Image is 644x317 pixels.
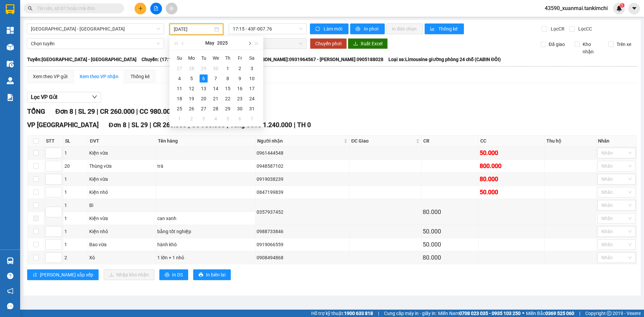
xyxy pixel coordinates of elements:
b: Tuyến: [GEOGRAPHIC_DATA] - [GEOGRAPHIC_DATA] [27,57,137,62]
span: | [294,121,296,129]
div: 2 [187,115,196,123]
span: | [136,107,138,115]
td: 2025-05-11 [173,84,185,94]
button: printerIn biên lai [193,269,231,280]
span: Làm mới [324,25,343,33]
div: 3 [248,64,256,72]
span: In phơi [364,25,379,33]
td: 2025-05-23 [234,94,246,104]
span: Kho nhận [580,41,603,55]
td: 2025-05-09 [234,73,246,84]
td: 2025-05-18 [173,94,185,104]
div: 50.000 [423,240,477,249]
div: 12 [187,85,196,93]
td: 2025-06-07 [246,114,258,124]
div: 50.000 [480,188,544,197]
td: 2025-05-12 [185,84,198,94]
td: 2025-05-03 [246,63,258,73]
div: 80.000 [423,207,477,217]
div: 8 [224,74,232,83]
span: In biên lai [206,271,225,278]
img: dashboard-icon [7,27,14,34]
span: Đơn 8 [109,121,126,129]
div: 0919038239 [257,175,348,183]
span: plus [138,6,143,11]
span: [PERSON_NAME] sắp xếp [40,271,93,278]
input: Tìm tên, số ĐT hoặc mã đơn [37,5,116,12]
td: 2025-05-15 [222,84,234,94]
td: 2025-05-20 [198,94,210,104]
div: 1 [64,202,87,209]
th: SL [63,136,88,147]
div: 7 [248,115,256,123]
td: 2025-05-31 [246,104,258,114]
strong: 1900 633 818 [344,311,373,316]
span: In DS [172,271,183,278]
td: 2025-05-25 [173,104,185,114]
input: 06/05/2025 [174,25,213,33]
button: syncLàm mới [310,23,348,34]
div: Kiện vừa [89,175,155,183]
td: 2025-05-01 [222,63,234,73]
td: 2025-05-28 [210,104,222,114]
div: 11 [175,85,183,93]
span: copyright [607,311,611,316]
button: May [205,36,214,50]
button: bar-chartThống kê [425,23,464,34]
span: Cung cấp máy in - giấy in: [384,310,436,317]
div: hành khô [157,241,254,248]
td: 2025-05-05 [185,73,198,84]
td: 2025-06-06 [234,114,246,124]
div: 800.000 [480,161,544,171]
div: trà [157,162,254,170]
td: 2025-05-24 [246,94,258,104]
td: 2025-05-10 [246,73,258,84]
div: 20 [200,95,208,103]
span: printer [199,272,203,278]
div: 0847199839 [257,189,348,196]
button: 2025 [217,36,228,50]
span: Lọc CC [576,25,593,33]
button: printerIn phơi [350,23,385,34]
span: download [353,41,358,47]
div: Xem theo VP gửi [33,73,67,80]
img: warehouse-icon [7,44,14,51]
span: bar-chart [430,27,436,32]
button: In đơn chọn [386,23,423,34]
div: 2 [64,254,87,261]
td: 2025-05-14 [210,84,222,94]
div: 14 [212,85,220,93]
div: 5 [187,74,196,83]
div: 3 [200,115,208,123]
div: Kiện nhỏ [89,189,155,196]
div: 22 [224,95,232,103]
div: 24 [248,95,256,103]
span: | [97,107,98,115]
button: Chuyển phơi [310,38,347,49]
div: 80.000 [423,253,477,262]
span: file-add [154,6,158,11]
td: 2025-04-29 [198,63,210,73]
td: 2025-05-04 [173,73,185,84]
div: 29 [224,105,232,113]
span: aim [169,6,174,11]
div: Kiện vừa [89,215,155,222]
span: ĐC Giao [351,137,414,145]
span: caret-down [631,5,637,11]
span: SL 29 [131,121,148,129]
div: 28 [212,105,220,113]
div: 0919066559 [257,241,348,248]
span: | [75,107,76,115]
div: 17 [248,85,256,93]
div: Thùng vừa [89,162,155,170]
div: 6 [200,74,208,83]
th: Thu hộ [545,136,596,147]
div: 1 [64,241,87,248]
div: 16 [236,85,244,93]
span: Thống kê [438,25,459,33]
div: 1 [224,64,232,72]
img: warehouse-icon [7,77,14,84]
div: 5 [224,115,232,123]
span: notification [7,288,13,294]
td: 2025-05-22 [222,94,234,104]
